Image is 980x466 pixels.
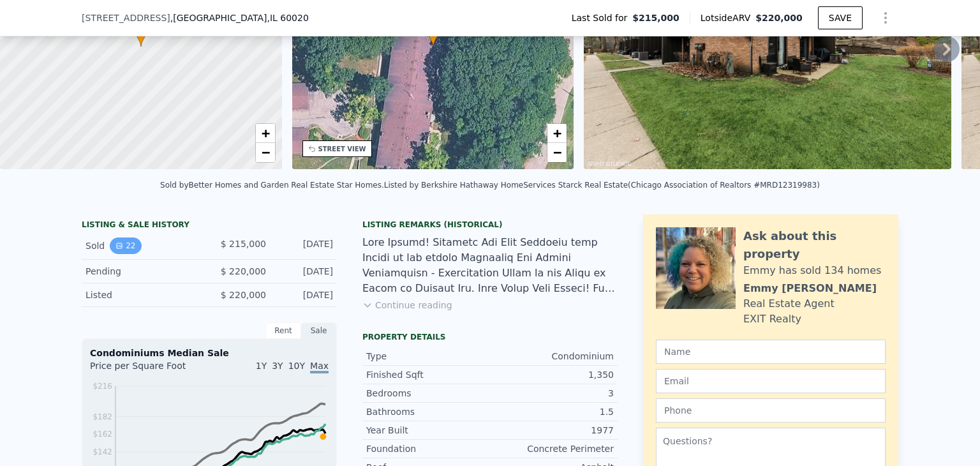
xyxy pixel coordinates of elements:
div: Condominiums Median Sale [90,347,329,359]
input: Email [656,369,886,393]
span: 10Y [288,361,305,371]
div: Emmy has sold 134 homes [743,263,881,278]
div: Rent [265,322,301,339]
span: $220,000 [755,13,803,23]
input: Phone [656,398,886,423]
div: EXIT Realty [743,312,801,327]
div: Finished Sqft [366,368,490,381]
div: Listed [85,289,199,301]
span: [STREET_ADDRESS] [82,11,170,24]
div: [DATE] [276,289,333,301]
div: 3 [490,387,614,400]
div: Lore Ipsumd! Sitametc Adi Elit Seddoeiu temp Incidi ut lab etdolo Magnaaliq Eni Admini Veniamquis... [362,235,618,296]
tspan: $142 [93,447,112,456]
div: Condominium [490,350,614,363]
span: $ 215,000 [221,239,266,249]
div: [DATE] [276,265,333,278]
a: Zoom in [547,124,567,143]
button: SAVE [818,6,863,29]
div: Bedrooms [366,387,490,400]
div: Sale [301,322,337,339]
tspan: $216 [93,382,112,391]
div: Type [366,350,490,363]
span: 1Y [256,361,267,371]
span: + [261,125,269,141]
div: [DATE] [276,237,333,254]
span: Max [310,361,329,373]
div: 1.5 [490,405,614,418]
a: Zoom out [547,143,567,162]
span: , [GEOGRAPHIC_DATA] [170,11,309,24]
a: Zoom out [256,143,275,162]
span: − [261,144,269,160]
div: Ask about this property [743,227,886,263]
div: 1977 [490,424,614,437]
div: Property details [362,332,618,342]
div: 1,350 [490,368,614,381]
span: Last Sold for [572,11,633,24]
div: Price per Square Foot [90,359,209,380]
span: , IL 60020 [267,13,308,23]
div: Emmy [PERSON_NAME] [743,281,877,296]
div: Foundation [366,442,490,455]
div: LISTING & SALE HISTORY [82,220,337,232]
span: $ 220,000 [221,266,266,276]
div: Bathrooms [366,405,490,418]
button: Show Options [873,5,898,31]
div: STREET VIEW [318,144,366,154]
tspan: $182 [93,412,112,421]
a: Zoom in [256,124,275,143]
div: Real Estate Agent [743,296,835,312]
div: Pending [85,265,199,278]
span: 3Y [272,361,283,371]
div: Concrete Perimeter [490,442,614,455]
button: Continue reading [362,299,452,312]
span: $215,000 [632,11,679,24]
span: + [553,125,561,141]
button: View historical data [110,237,141,254]
input: Name [656,340,886,364]
div: Sold by Better Homes and Garden Real Estate Star Homes . [160,181,384,190]
div: Listing Remarks (Historical) [362,220,618,230]
tspan: $162 [93,430,112,439]
span: Lotside ARV [701,11,755,24]
div: Year Built [366,424,490,437]
span: $ 220,000 [221,290,266,300]
span: − [553,144,561,160]
div: Sold [85,237,199,254]
div: Listed by Berkshire Hathaway HomeServices Starck Real Estate (Chicago Association of Realtors #MR... [384,181,820,190]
